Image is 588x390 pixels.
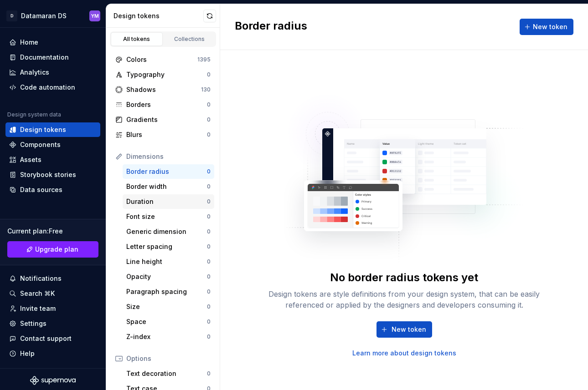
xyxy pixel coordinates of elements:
a: Shadows130 [112,82,214,97]
a: Text decoration0 [123,366,214,381]
a: Blurs0 [112,127,214,142]
div: Design tokens are style definitions from your design system, that can be easily referenced or app... [258,289,550,310]
div: No border radius tokens yet [330,270,478,285]
div: Letter spacing [126,242,207,251]
div: Contact support [20,334,72,343]
div: Analytics [20,68,49,77]
a: Border width0 [123,179,214,194]
a: Line height0 [123,254,214,269]
div: Shadows [126,85,201,94]
svg: Supernova Logo [30,376,76,385]
div: Notifications [20,274,62,283]
div: 0 [207,168,211,175]
a: Generic dimension0 [123,224,214,239]
button: Help [5,346,100,361]
div: 0 [207,183,211,190]
a: Code automation [5,80,100,95]
div: Help [20,349,35,358]
a: Gradients0 [112,112,214,127]
a: Borders0 [112,97,214,112]
a: Upgrade plan [7,241,98,258]
div: Storybook stories [20,170,76,179]
div: 0 [207,116,211,123]
a: Invite team [5,301,100,316]
a: Home [5,35,100,50]
div: 0 [207,318,211,325]
div: Components [20,140,61,149]
span: New token [533,22,567,31]
div: Size [126,302,207,311]
div: Documentation [20,53,69,62]
div: 0 [207,370,211,377]
a: Z-index0 [123,329,214,344]
a: Size0 [123,299,214,314]
a: Typography0 [112,67,214,82]
div: Search ⌘K [20,289,55,298]
div: Design system data [7,111,61,118]
div: Options [126,354,211,363]
div: Line height [126,257,207,266]
div: Collections [167,35,212,43]
div: Opacity [126,272,207,281]
a: Assets [5,152,100,167]
a: Data sources [5,182,100,197]
div: Home [20,38,38,47]
div: Font size [126,212,207,221]
div: 1395 [197,56,211,63]
div: Z-index [126,332,207,341]
div: 0 [207,101,211,108]
div: Design tokens [113,11,203,20]
div: Design tokens [20,125,66,134]
a: Opacity0 [123,269,214,284]
div: Space [126,317,207,326]
div: 0 [207,71,211,78]
a: Settings [5,316,100,331]
div: 0 [207,213,211,220]
div: Borders [126,100,207,109]
div: Invite team [20,304,56,313]
a: Font size0 [123,209,214,224]
h2: Border radius [235,19,307,35]
div: Code automation [20,83,75,92]
div: All tokens [114,35,160,43]
span: New token [392,325,426,334]
div: Datamaran DS [21,11,67,20]
div: Settings [20,319,46,328]
a: Letter spacing0 [123,239,214,254]
div: Generic dimension [126,227,207,236]
a: Border radius0 [123,164,214,179]
div: 0 [207,333,211,340]
button: DDatamaran DSYM [2,6,104,25]
div: 0 [207,131,211,138]
div: Dimensions [126,152,211,161]
div: Assets [20,155,41,164]
div: D [6,10,17,21]
button: New token [377,321,432,338]
a: Space0 [123,314,214,329]
div: 0 [207,228,211,235]
div: Typography [126,70,207,79]
div: Data sources [20,185,62,194]
div: Colors [126,55,197,64]
a: Design tokens [5,122,100,137]
a: Colors1395 [112,52,214,67]
div: Current plan : Free [7,227,98,236]
div: Border width [126,182,207,191]
a: Duration0 [123,194,214,209]
a: Components [5,137,100,152]
div: 0 [207,303,211,310]
a: Documentation [5,50,100,65]
a: Paragraph spacing0 [123,284,214,299]
div: 0 [207,243,211,250]
a: Learn more about design tokens [352,349,456,358]
div: Text decoration [126,369,207,378]
div: 0 [207,198,211,205]
a: Analytics [5,65,100,80]
button: Search ⌘K [5,286,100,301]
div: 0 [207,273,211,280]
div: Gradients [126,115,207,124]
div: 0 [207,288,211,295]
button: Notifications [5,271,100,286]
div: 0 [207,258,211,265]
div: Blurs [126,130,207,139]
